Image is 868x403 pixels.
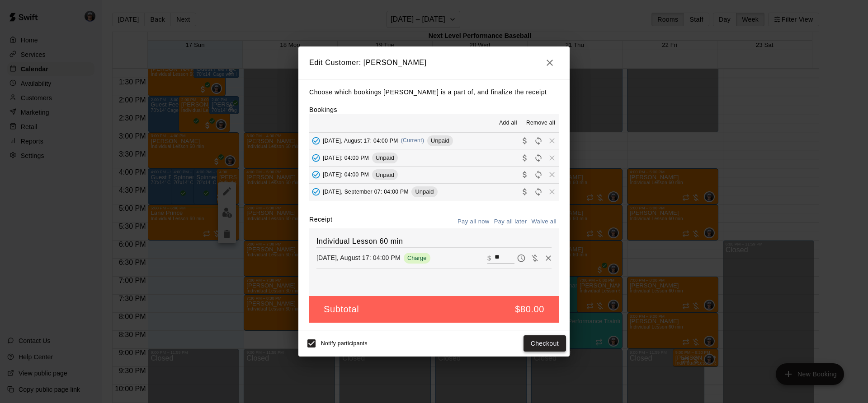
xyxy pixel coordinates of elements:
[514,254,528,261] span: Pay later
[309,149,559,166] button: Added - Collect Payment[DATE]: 04:00 PMUnpaidCollect paymentRescheduleRemove
[545,171,559,178] span: Remove
[321,340,368,347] span: Notify participants
[309,133,559,149] button: Added - Collect Payment[DATE], August 17: 04:00 PM(Current)UnpaidCollect paymentRescheduleRemove
[309,167,559,183] button: Added - Collect Payment[DATE]: 04:00 PMUnpaidCollect paymentRescheduleRemove
[487,254,491,263] p: $
[323,154,369,161] span: [DATE]: 04:00 PM
[528,254,542,261] span: Waive payment
[324,303,359,315] h5: Subtotal
[323,137,398,144] span: [DATE], August 17: 04:00 PM
[529,215,559,229] button: Waive all
[309,87,559,98] p: Choose which bookings [PERSON_NAME] is a part of, and finalize the receipt
[499,119,517,128] span: Add all
[518,154,532,161] span: Collect payment
[309,106,337,113] label: Bookings
[316,253,401,262] p: [DATE], August 17: 04:00 PM
[492,215,529,229] button: Pay all later
[401,137,425,144] span: (Current)
[494,116,523,130] button: Add all
[545,137,559,144] span: Remove
[309,184,559,200] button: Added - Collect Payment[DATE], September 07: 04:00 PMUnpaidCollect paymentRescheduleRemove
[532,154,545,161] span: Reschedule
[309,185,323,199] button: Added - Collect Payment
[532,137,545,144] span: Reschedule
[309,215,332,229] label: Receipt
[372,154,398,161] span: Unpaid
[524,335,566,352] button: Checkout
[532,188,545,195] span: Reschedule
[298,46,570,79] h2: Edit Customer: [PERSON_NAME]
[427,137,453,144] span: Unpaid
[542,251,555,265] button: Remove
[518,137,532,144] span: Collect payment
[404,255,430,261] span: Charge
[518,188,532,195] span: Collect payment
[309,134,323,148] button: Added - Collect Payment
[323,171,369,178] span: [DATE]: 04:00 PM
[518,171,532,178] span: Collect payment
[532,171,545,178] span: Reschedule
[455,215,492,229] button: Pay all now
[309,151,323,165] button: Added - Collect Payment
[316,236,552,247] h6: Individual Lesson 60 min
[309,168,323,181] button: Added - Collect Payment
[545,188,559,195] span: Remove
[526,119,555,128] span: Remove all
[545,154,559,161] span: Remove
[372,171,398,178] span: Unpaid
[515,303,544,315] h5: $80.00
[523,116,559,130] button: Remove all
[411,188,437,195] span: Unpaid
[323,188,409,195] span: [DATE], September 07: 04:00 PM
